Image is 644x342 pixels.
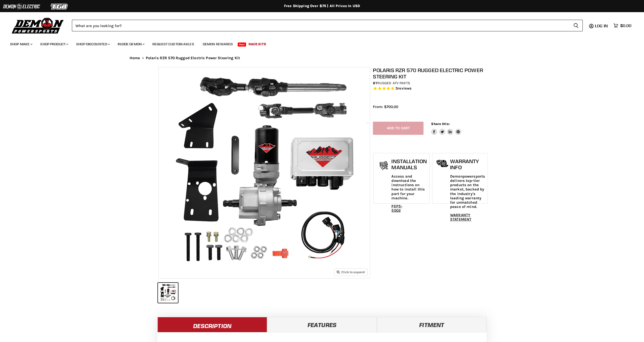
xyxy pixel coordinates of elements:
[431,122,461,135] aside: Share this:
[6,37,630,49] ul: Main menu
[119,56,525,60] nav: Breadcrumbs
[3,2,41,11] img: Demon Electric Logo 2
[36,39,71,49] a: Shop Product
[159,67,370,278] img: IMAGE
[149,39,198,49] a: Request Custom Axles
[391,174,427,201] p: Access and download the instructions on how to install this part for your machine.
[436,160,449,167] img: warranty-icon.png
[611,22,634,29] a: $0.00
[146,56,240,60] span: Polaris RZR 570 Rugged Electric Power Steering Kit
[119,4,525,8] div: Free Shipping Over $75 | All Prices In USD
[450,213,471,222] a: WARRANTY STATEMENT
[377,160,390,172] img: install_manual-icon.png
[373,67,488,80] h1: Polaris RZR 570 Rugged Electric Power Steering Kit
[398,86,412,91] span: reviews
[199,39,237,49] a: Demon Rewards
[10,16,66,34] img: Demon Powersports
[267,317,377,332] a: Features
[72,20,583,31] form: Product
[6,39,35,49] a: Shop Make
[450,174,485,209] p: Demonpowersports delivers top-tier products on the market, backed by the industry's leading warra...
[41,2,78,11] img: TGB Logo 2
[391,204,402,213] a: PEPS-5002
[334,269,367,275] button: Click to expand
[391,158,427,170] h1: Installation Manuals
[245,39,270,49] a: Race Kits
[337,270,365,274] span: Click to expand
[373,80,488,86] div: by
[377,317,487,332] a: Fitment
[157,317,267,332] a: Description
[130,56,140,60] a: Home
[72,39,113,49] a: Shop Discounted
[377,81,410,85] a: Rugged ATV Parts
[569,20,583,31] button: Search
[595,23,608,28] span: Log in
[450,158,485,170] h1: Warranty Info
[395,86,412,91] span: 3 reviews
[238,42,246,47] span: New!
[620,23,631,28] span: $0.00
[373,86,488,91] span: Rated 5.0 out of 5 stars 3 reviews
[72,20,569,31] input: Search
[593,24,611,28] a: Log in
[373,104,398,109] span: From: $700.00
[158,283,178,303] button: IMAGE thumbnail
[431,122,449,126] span: Share this:
[114,39,148,49] a: Inside Demon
